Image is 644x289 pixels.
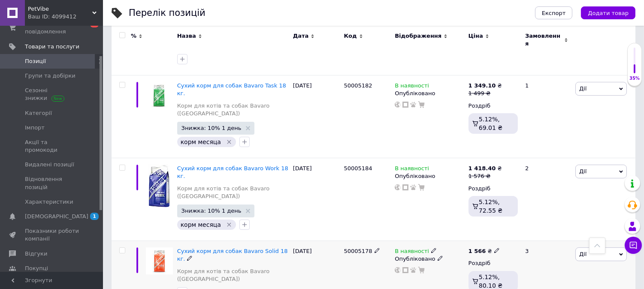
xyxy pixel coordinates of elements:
span: Знижка: 10% 1 день [181,208,242,214]
a: Сухий корм для собак Bavaro Work 18 кг. [177,165,288,179]
a: Корм для котів та собак Bavaro ([GEOGRAPHIC_DATA]) [177,268,289,283]
span: Сезонні знижки [25,87,79,102]
div: Опубліковано [395,172,464,180]
a: Корм для котів та собак Bavaro ([GEOGRAPHIC_DATA]) [177,185,289,200]
div: ₴ [469,165,502,172]
span: 5.12%, 80.10 ₴ [479,274,502,289]
span: Замовлення та повідомлення [25,20,79,36]
span: Групи та добірки [25,72,76,80]
img: Сухий корм для собак Bavaro Solid 18 кг. [146,247,173,274]
span: Показники роботи компанії [25,227,79,243]
b: 1 566 [469,248,486,254]
span: % [131,32,136,40]
div: [DATE] [291,158,342,241]
a: Сухий корм для собак Bavaro Task 18 кг. [177,82,286,96]
span: В наявності [395,165,429,174]
b: 1 349.10 [469,82,496,89]
span: 5.12%, 69.01 ₴ [479,116,502,131]
span: Відгуки [25,250,47,258]
div: Перелік позицій [129,9,206,18]
span: [DEMOGRAPHIC_DATA] [25,213,88,220]
span: 50005184 [344,165,372,172]
a: Корм для котів та собак Bavaro ([GEOGRAPHIC_DATA]) [177,102,289,117]
span: Позиції [25,57,46,65]
span: В наявності [395,248,429,257]
span: корм месяца [181,138,221,145]
b: 1 418.40 [469,165,496,172]
div: Роздріб [469,259,518,267]
span: Видалені позиції [25,161,74,169]
button: Чат з покупцем [625,237,642,254]
a: Сухий корм для собак Bavaro Solid 18 кг. [177,248,288,262]
div: Роздріб [469,185,518,193]
span: Дії [579,251,587,257]
div: 35% [628,75,641,81]
div: Роздріб [469,102,518,110]
span: Відновлення позицій [25,175,79,191]
svg: Видалити мітку [226,138,233,145]
div: 1 576 ₴ [469,172,502,180]
span: 50005178 [344,248,372,254]
img: Сухий корм для собак Bavaro Task 18 кг. [146,82,173,109]
span: PetVibe [28,5,92,13]
span: корм месяца [181,221,221,228]
div: Опубліковано [395,90,464,97]
button: Додати товар [581,6,635,19]
div: 1 [520,75,573,158]
button: Експорт [535,6,573,19]
span: 1 [90,213,99,220]
span: Дії [579,168,587,175]
span: Додати товар [588,10,629,16]
div: 1 499 ₴ [469,90,502,97]
span: Експорт [542,10,566,16]
svg: Видалити мітку [226,221,233,228]
div: 2 [520,158,573,241]
span: 5.12%, 72.55 ₴ [479,199,502,214]
img: Сухий корм для собак Bavaro Work 18 кг. [149,165,169,207]
span: Покупці [25,265,48,272]
div: Опубліковано [395,255,464,263]
span: Акції та промокоди [25,138,79,154]
div: [DATE] [291,75,342,158]
span: Товари та послуги [25,43,79,51]
span: Характеристики [25,198,73,206]
span: Категорії [25,109,52,117]
span: В наявності [395,82,429,91]
span: Дії [579,85,587,92]
div: ₴ [469,247,500,255]
span: 50005182 [344,82,372,89]
span: Назва [177,32,196,40]
div: Ваш ID: 4099412 [28,13,103,21]
span: Знижка: 10% 1 день [181,125,242,131]
span: Імпорт [25,124,45,132]
div: ₴ [469,82,502,90]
